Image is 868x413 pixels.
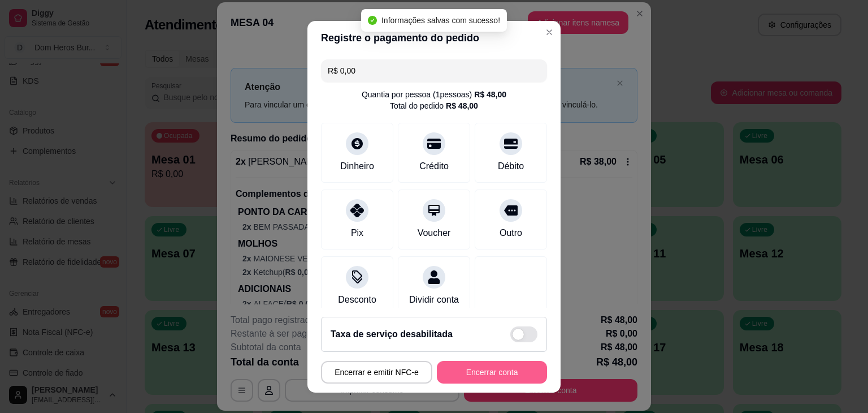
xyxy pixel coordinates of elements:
div: Dinheiro [340,160,374,173]
header: Registre o pagamento do pedido [307,21,561,55]
div: R$ 48,00 [474,89,506,100]
h2: Taxa de serviço desabilitada [331,328,453,341]
div: Voucher [418,226,451,240]
div: Débito [498,160,524,173]
div: R$ 48,00 [446,100,478,111]
input: Ex.: hambúrguer de cordeiro [328,59,540,82]
div: Outro [500,226,522,240]
button: Encerrar conta [437,361,547,384]
span: check-circle [368,16,377,25]
div: Total do pedido [390,100,478,111]
div: Desconto [338,293,376,307]
div: Crédito [419,160,449,173]
div: Pix [351,226,363,240]
span: Informações salvas com sucesso! [381,16,500,25]
button: Encerrar e emitir NFC-e [321,361,432,384]
button: Close [540,23,558,41]
div: Quantia por pessoa ( 1 pessoas) [362,89,506,100]
div: Dividir conta [409,293,459,307]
